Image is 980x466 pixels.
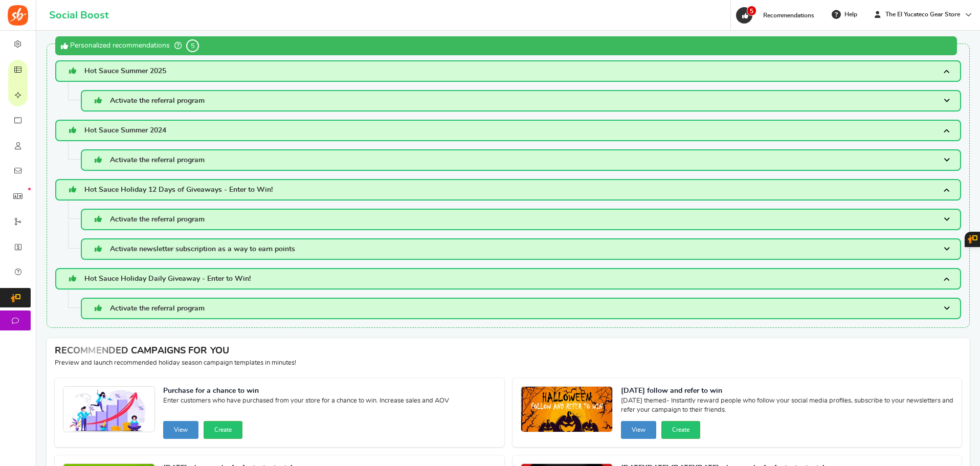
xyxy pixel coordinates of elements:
[49,10,108,21] h1: Social Boost
[763,12,814,18] span: Recommendations
[84,68,166,75] span: Hot Sauce Summer 2025
[84,127,166,134] span: Hot Sauce Summer 2024
[84,275,251,282] span: Hot Sauce Holiday Daily Giveaway - Enter to Win!
[521,387,612,433] img: Recommended Campaigns
[163,386,449,396] strong: Purchase for a chance to win
[621,386,954,396] strong: [DATE] follow and refer to win
[747,6,756,16] span: 5
[55,346,962,357] h4: RECOMMENDED CAMPAIGNS FOR YOU
[163,396,449,417] span: Enter customers who have purchased from your store for a chance to win. Increase sales and AOV
[63,387,154,433] img: Recommended Campaigns
[55,359,962,368] p: Preview and launch recommended holiday season campaign templates in minutes!
[110,246,295,253] span: Activate newsletter subscription as a way to earn points
[55,36,957,55] div: Personalized recommendations
[84,186,273,193] span: Hot Sauce Holiday 12 Days of Giveaways - Enter to Win!
[881,10,964,19] span: The El Yucateco Gear Store
[842,10,857,19] span: Help
[110,305,205,312] span: Activate the referral program
[828,6,862,23] a: Help
[735,7,819,24] a: 5 Recommendations
[110,97,205,104] span: Activate the referral program
[110,216,205,223] span: Activate the referral program
[621,421,656,439] button: View
[621,396,954,417] span: [DATE] themed- Instantly reward people who follow your social media profiles, subscribe to your n...
[110,157,205,164] span: Activate the referral program
[8,5,28,26] img: Social Boost
[163,421,198,439] button: View
[186,39,199,52] span: 5
[661,421,700,439] button: Create
[204,421,242,439] button: Create
[28,188,31,190] em: New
